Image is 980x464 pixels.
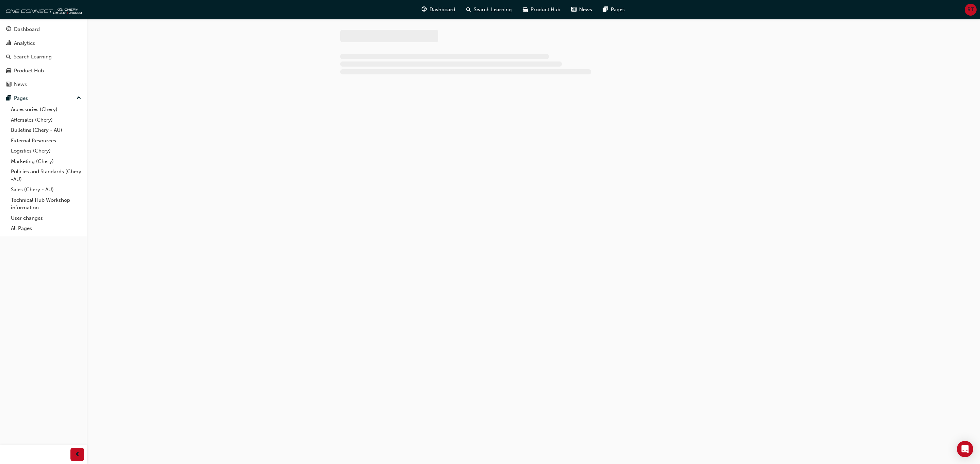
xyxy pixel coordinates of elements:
[967,6,974,14] span: RT
[3,92,84,105] button: Pages
[517,3,566,17] a: car-iconProduct Hub
[611,6,625,14] span: Pages
[6,26,11,33] span: guage-icon
[530,6,560,14] span: Product Hub
[8,184,84,195] a: Sales (Chery - AU)
[8,156,84,167] a: Marketing (Chery)
[579,6,592,14] span: News
[598,3,630,17] a: pages-iconPages
[8,213,84,224] a: User changes
[8,136,84,146] a: External Resources
[3,51,84,63] a: Search Learning
[603,5,608,14] span: pages-icon
[6,68,11,74] span: car-icon
[8,146,84,156] a: Logistics (Chery)
[422,5,427,14] span: guage-icon
[14,67,44,75] div: Product Hub
[3,65,84,77] a: Product Hub
[461,3,517,17] a: search-iconSearch Learning
[6,82,11,88] span: news-icon
[14,81,27,88] div: News
[8,125,84,136] a: Bulletins (Chery - AU)
[3,37,84,50] a: Analytics
[474,6,512,14] span: Search Learning
[3,78,84,91] a: News
[6,54,11,60] span: search-icon
[957,441,973,457] div: Open Intercom Messenger
[75,450,80,459] span: prev-icon
[6,40,11,47] span: chart-icon
[466,5,471,14] span: search-icon
[8,115,84,125] a: Aftersales (Chery)
[77,94,81,103] span: up-icon
[416,3,461,17] a: guage-iconDashboard
[14,53,52,61] div: Search Learning
[3,23,84,36] a: Dashboard
[6,95,11,102] span: pages-icon
[3,3,82,16] img: oneconnect
[8,195,84,213] a: Technical Hub Workshop information
[14,39,35,47] div: Analytics
[3,22,84,92] button: DashboardAnalyticsSearch LearningProduct HubNews
[14,25,40,33] div: Dashboard
[571,5,576,14] span: news-icon
[523,5,528,14] span: car-icon
[14,94,28,102] div: Pages
[8,166,84,184] a: Policies and Standards (Chery -AU)
[566,3,598,17] a: news-iconNews
[8,223,84,234] a: All Pages
[965,4,977,16] button: RT
[429,6,455,14] span: Dashboard
[8,104,84,115] a: Accessories (Chery)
